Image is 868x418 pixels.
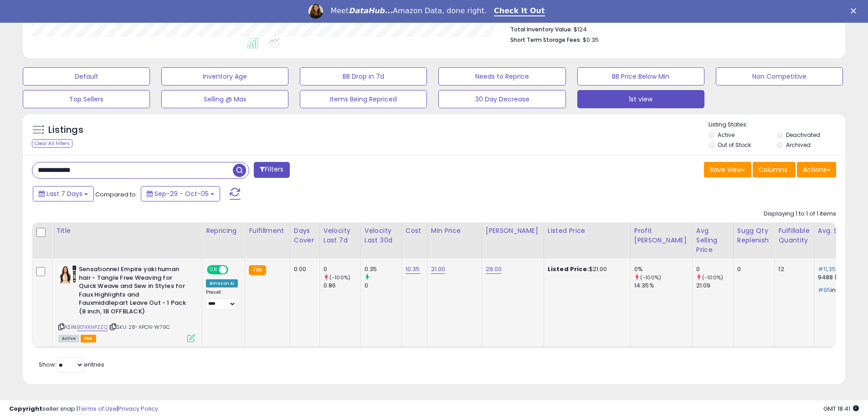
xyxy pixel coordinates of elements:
[510,36,581,44] b: Short Term Storage Fees:
[577,90,704,108] button: 1st view
[9,404,42,413] strong: Copyright
[78,404,117,413] a: Terms of Use
[438,90,565,108] button: 30 Day Decrease
[365,226,398,245] div: Velocity Last 30d
[510,23,829,34] li: $124
[254,162,289,178] button: Filters
[79,265,190,318] b: Sensationnel Empire yaki human hair - Tangle Free Weaving for Quick Weave and Sew in Styles for F...
[294,226,316,245] div: Days Cover
[349,6,393,15] i: DataHub...
[718,141,751,149] label: Out of Stock
[206,279,238,287] div: Amazon AI
[836,286,868,294] span: 702379011
[227,266,241,274] span: OFF
[716,67,843,86] button: Non Competitive
[154,189,209,198] span: Sep-29 - Oct-05
[406,226,423,236] div: Cost
[851,8,860,14] div: Close
[737,226,771,245] div: Sugg Qty Replenish
[818,265,840,273] span: #11,350
[759,165,787,174] span: Columns
[797,162,836,177] button: Actions
[634,226,688,245] div: Profit [PERSON_NAME]
[324,226,357,245] div: Velocity Last 7d
[39,360,104,369] span: Show: entries
[206,226,241,236] div: Repricing
[58,335,79,342] span: All listings currently available for purchase on Amazon
[118,404,158,413] a: Privacy Policy
[329,274,350,281] small: (-100%)
[733,222,775,258] th: Please note that this number is a calculation based on your required days of coverage and your ve...
[208,266,219,274] span: ON
[431,265,446,274] a: 21.00
[365,265,401,273] div: 0.35
[786,141,811,149] label: Archived
[718,131,734,139] label: Active
[702,274,723,281] small: (-100%)
[9,405,158,413] div: seller snap | |
[823,404,859,413] span: 2025-10-13 18:41 GMT
[778,265,806,273] div: 12
[33,186,94,201] button: Last 7 Days
[486,265,502,274] a: 29.00
[753,162,796,177] button: Columns
[81,335,96,342] span: FBA
[737,265,768,273] div: 0
[58,265,77,283] img: 41AtNpeWcEL._SL40_.jpg
[486,226,540,236] div: [PERSON_NAME]
[56,226,198,236] div: Title
[32,139,72,148] div: Clear All Filters
[365,282,401,290] div: 0
[161,90,288,108] button: Selling @ Max
[548,226,627,236] div: Listed Price
[704,162,751,177] button: Save View
[206,289,238,310] div: Preset:
[48,124,83,136] h5: Listings
[764,210,836,218] div: Displaying 1 to 1 of 1 items
[324,282,360,290] div: 0.86
[548,265,589,273] b: Listed Price:
[330,6,487,15] div: Meet Amazon Data, done right.
[709,121,845,129] p: Listing States:
[95,190,137,199] span: Compared to:
[696,282,733,290] div: 21.09
[406,265,420,274] a: 10.35
[308,4,323,19] img: Profile image for Georgie
[294,265,313,273] div: 0.00
[300,90,427,108] button: Items Being Repriced
[141,186,220,201] button: Sep-29 - Oct-05
[510,25,572,33] b: Total Inventory Value:
[109,323,170,331] span: | SKU: 28-APCN-W79C
[23,90,150,108] button: Top Sellers
[696,226,729,255] div: Avg Selling Price
[818,286,831,294] span: #95
[58,265,195,341] div: ASIN:
[634,265,692,273] div: 0%
[778,226,810,245] div: Fulfillable Quantity
[583,35,599,44] span: $0.35
[640,274,661,281] small: (-100%)
[249,226,286,236] div: Fulfillment
[77,323,108,331] a: B01KKNPZZQ
[696,265,733,273] div: 0
[634,282,692,290] div: 14.35%
[548,265,623,273] div: $21.00
[431,226,478,236] div: Min Price
[324,265,360,273] div: 0
[494,6,545,16] a: Check It Out
[161,67,288,86] button: Inventory Age
[786,131,820,139] label: Deactivated
[23,67,150,86] button: Default
[300,67,427,86] button: BB Drop in 7d
[577,67,704,86] button: BB Price Below Min
[438,67,565,86] button: Needs to Reprice
[249,265,266,275] small: FBA
[46,189,82,198] span: Last 7 Days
